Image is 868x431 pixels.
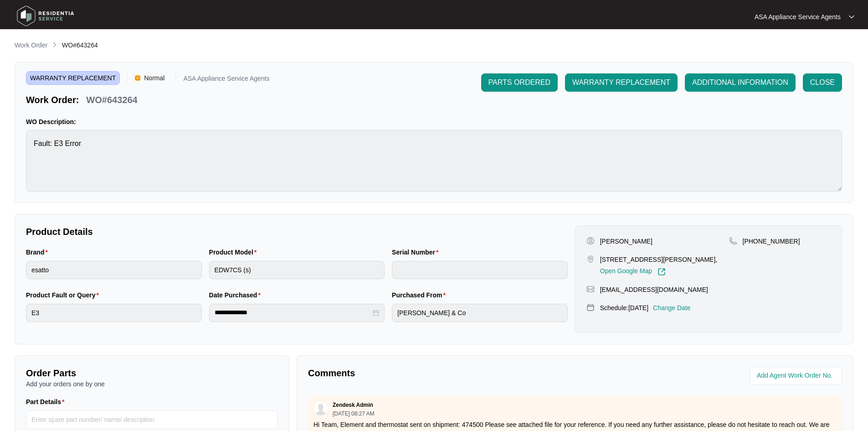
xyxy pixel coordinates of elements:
[26,367,278,379] p: Order Parts
[26,304,202,322] input: Product Fault or Query
[586,255,595,263] img: map-pin
[209,261,385,279] input: Product Model
[586,237,595,245] img: user-pin
[810,77,835,88] span: CLOSE
[757,370,837,381] input: Add Agent Work Order No.
[215,308,371,317] input: Date Purchased
[392,304,568,322] input: Purchased From
[140,71,168,85] span: Normal
[481,73,558,92] button: PARTS ORDERED
[586,285,595,293] img: map-pin
[26,117,842,126] p: WO Description:
[26,379,278,389] p: Add your orders one by one
[15,41,47,50] p: Work Order
[729,237,737,245] img: map-pin
[600,303,648,312] p: Schedule: [DATE]
[392,291,449,300] label: Purchased From
[26,261,202,279] input: Brand
[183,75,269,85] p: ASA Appliance Service Agents
[572,77,670,88] span: WARRANTY REPLACEMENT
[26,291,103,300] label: Product Fault or Query
[333,401,373,409] p: Zendesk Admin
[586,303,595,312] img: map-pin
[26,225,568,238] p: Product Details
[62,42,98,49] span: WO#643264
[26,71,120,85] span: WARRANTY REPLACEMENT
[600,237,652,246] p: [PERSON_NAME]
[26,130,842,192] textarea: Fault: E3 Error
[209,291,264,300] label: Date Purchased
[13,41,49,51] a: Work Order
[392,261,568,279] input: Serial Number
[849,15,854,19] img: dropdown arrow
[803,73,842,92] button: CLOSE
[692,77,788,88] span: ADDITIONAL INFORMATION
[755,12,841,21] p: ASA Appliance Service Agents
[600,255,718,264] p: [STREET_ADDRESS][PERSON_NAME],
[26,410,278,429] input: Part Details
[685,73,796,92] button: ADDITIONAL INFORMATION
[565,73,678,92] button: WARRANTY REPLACEMENT
[308,367,569,379] p: Comments
[14,2,77,30] img: residentia service logo
[392,248,442,257] label: Serial Number
[209,248,261,257] label: Product Model
[26,93,79,106] p: Work Order:
[135,75,140,81] img: Vercel Logo
[333,411,375,416] p: [DATE] 08:27 AM
[51,41,58,48] img: chevron-right
[653,303,691,312] p: Change Date
[600,268,666,276] a: Open Google Map
[600,285,708,294] p: [EMAIL_ADDRESS][DOMAIN_NAME]
[657,268,666,276] img: Link-External
[26,397,68,406] label: Part Details
[743,237,800,246] p: [PHONE_NUMBER]
[26,248,51,257] label: Brand
[314,402,328,415] img: user.svg
[488,77,550,88] span: PARTS ORDERED
[86,93,137,106] p: WO#643264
